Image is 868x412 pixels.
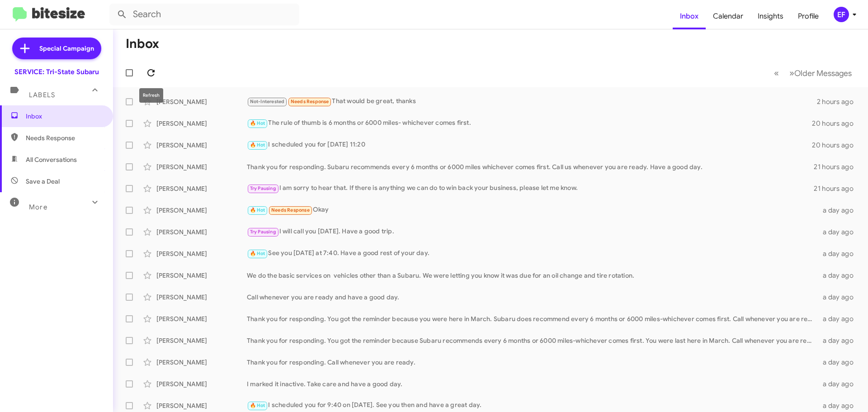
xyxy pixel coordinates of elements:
div: a day ago [817,336,861,345]
div: [PERSON_NAME] [156,401,247,410]
span: Save a Deal [26,177,60,186]
div: [PERSON_NAME] [156,249,247,258]
span: » [789,67,794,79]
button: Next [784,64,857,82]
div: [PERSON_NAME] [156,162,247,171]
span: Not-Interested [250,99,285,104]
button: EF [826,7,858,22]
span: Needs Response [26,133,103,142]
nav: Page navigation example [769,64,857,82]
a: Insights [750,3,791,29]
div: I am sorry to hear that. If there is anything we can do to win back your business, please let me ... [247,183,814,194]
span: Labels [29,91,55,99]
div: Okay [247,205,817,215]
div: Thank you for responding. You got the reminder because Subaru recommends every 6 months or 6000 m... [247,336,817,345]
span: All Conversations [26,155,77,164]
div: That would be great, thanks [247,96,817,107]
span: 🔥 Hot [250,251,265,256]
div: a day ago [817,249,861,258]
a: Profile [791,3,826,29]
span: More [29,203,47,211]
div: [PERSON_NAME] [156,379,247,388]
div: a day ago [817,314,861,323]
div: a day ago [817,379,861,388]
div: Thank you for responding. Call whenever you are ready. [247,358,817,367]
span: « [774,67,779,79]
span: Try Pausing [250,185,276,191]
div: 20 hours ago [812,119,861,128]
div: a day ago [817,293,861,302]
button: Previous [769,64,784,82]
div: [PERSON_NAME] [156,271,247,280]
a: Inbox [673,3,706,29]
a: Calendar [706,3,750,29]
div: SERVICE: Tri-State Subaru [14,67,99,76]
div: a day ago [817,206,861,215]
div: 21 hours ago [814,162,861,171]
h1: Inbox [126,37,159,51]
div: [PERSON_NAME] [156,314,247,323]
div: EF [834,7,849,22]
div: [PERSON_NAME] [156,336,247,345]
div: We do the basic services on vehicles other than a Subaru. We were letting you know it was due for... [247,271,817,280]
div: Thank you for responding. Subaru recommends every 6 months or 6000 miles whichever comes first. C... [247,162,814,171]
a: Special Campaign [12,38,101,59]
div: [PERSON_NAME] [156,293,247,302]
div: Call whenever you are ready and have a good day. [247,293,817,302]
span: 🔥 Hot [250,142,265,148]
div: a day ago [817,401,861,410]
div: 20 hours ago [812,141,861,150]
span: 🔥 Hot [250,120,265,126]
div: Thank you for responding. You got the reminder because you were here in March. Subaru does recomm... [247,314,817,323]
span: Try Pausing [250,229,276,235]
div: [PERSON_NAME] [156,358,247,367]
div: 2 hours ago [817,97,861,106]
input: Search [109,4,299,25]
span: Needs Response [291,99,329,104]
span: Inbox [26,112,103,121]
div: [PERSON_NAME] [156,97,247,106]
div: [PERSON_NAME] [156,141,247,150]
div: [PERSON_NAME] [156,227,247,237]
div: I scheduled you for 9:40 on [DATE]. See you then and have a great day. [247,400,817,411]
div: See you [DATE] at 7:40. Have a good rest of your day. [247,248,817,259]
div: The rule of thumb is 6 months or 6000 miles- whichever comes first. [247,118,812,128]
div: a day ago [817,358,861,367]
span: 🔥 Hot [250,403,265,408]
div: a day ago [817,227,861,237]
span: Special Campaign [39,44,94,53]
div: a day ago [817,271,861,280]
span: Needs Response [271,207,310,213]
div: [PERSON_NAME] [156,119,247,128]
div: [PERSON_NAME] [156,206,247,215]
div: I scheduled you for [DATE] 11:20 [247,140,812,150]
div: I will call you [DATE]. Have a good trip. [247,227,817,237]
span: 🔥 Hot [250,207,265,213]
span: Older Messages [794,68,852,78]
div: [PERSON_NAME] [156,184,247,193]
div: I marked it inactive. Take care and have a good day. [247,379,817,388]
div: Refresh [139,88,163,103]
div: 21 hours ago [814,184,861,193]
